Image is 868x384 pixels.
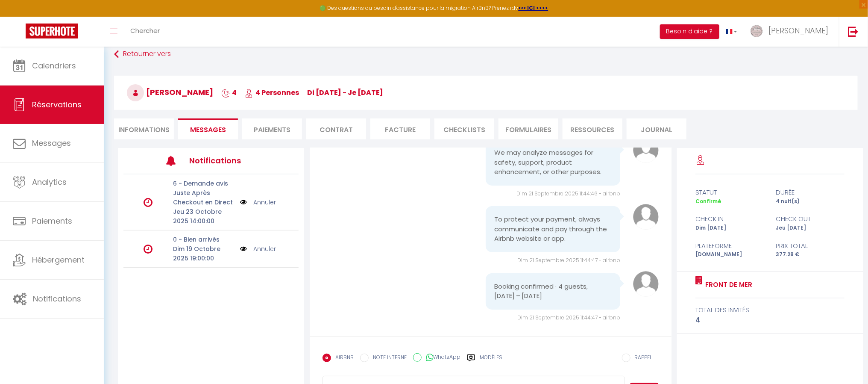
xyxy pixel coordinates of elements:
[519,4,548,12] a: >>> ICI <<<<
[422,353,460,363] label: WhatsApp
[494,215,612,244] pre: To protect your payment, always communicate and pay through the Airbnb website or app.
[32,60,76,71] span: Calendriers
[33,293,81,304] span: Notifications
[690,251,770,259] div: [DOMAIN_NAME]
[770,198,850,206] div: 4 nuit(s)
[563,118,622,139] li: Ressources
[189,151,262,170] h3: Notifications
[190,125,226,135] span: Messages
[130,26,160,35] span: Chercher
[517,314,620,321] span: Dim 21 Septembre 2025 11:44:47 - airbnb
[242,118,302,139] li: Paiements
[173,235,235,244] p: 0 - Bien arrivés
[660,24,719,39] button: Besoin d'aide ?
[253,244,276,254] a: Annuler
[633,137,659,163] img: avatar.png
[26,24,78,38] img: Super Booking
[633,204,659,230] img: avatar.png
[494,282,612,301] pre: Booking confirmed · 4 guests, [DATE] – [DATE]
[516,190,620,197] span: Dim 21 Septembre 2025 11:44:46 - airbnb
[750,24,763,37] img: ...
[307,88,383,97] span: di [DATE] - je [DATE]
[690,214,770,224] div: check in
[32,254,85,265] span: Hébergement
[173,244,235,263] p: Dim 19 Octobre 2025 19:00:00
[770,187,850,198] div: durée
[690,241,770,251] div: Plateforme
[627,118,686,139] li: Journal
[173,207,235,226] p: Jeu 23 Octobre 2025 14:00:00
[744,17,839,47] a: ... [PERSON_NAME]
[114,118,174,139] li: Informations
[630,354,652,363] label: RAPPEL
[690,224,770,232] div: Dim [DATE]
[127,87,213,97] span: [PERSON_NAME]
[124,17,166,47] a: Chercher
[770,214,850,224] div: check out
[32,216,72,226] span: Paiements
[770,224,850,232] div: Jeu [DATE]
[690,187,770,198] div: statut
[480,354,502,369] label: Modèles
[695,198,721,205] span: Confirmé
[32,99,82,110] span: Réservations
[494,148,612,177] pre: We may analyze messages for safety, support, product enhancement, or other purposes.
[702,280,752,290] a: Front de mer
[240,198,247,207] img: NO IMAGE
[253,198,276,207] a: Annuler
[173,179,235,207] p: 6 - Demande avis Juste Après Checkout en Direct
[221,88,237,97] span: 4
[517,257,620,264] span: Dim 21 Septembre 2025 11:44:47 - airbnb
[370,118,430,139] li: Facture
[32,177,67,187] span: Analytics
[770,251,850,259] div: 377.28 €
[306,118,366,139] li: Contrat
[331,354,354,363] label: AIRBNB
[32,138,71,148] span: Messages
[633,271,659,297] img: avatar.png
[245,88,299,97] span: 4 Personnes
[848,26,859,37] img: logout
[369,354,407,363] label: NOTE INTERNE
[770,241,850,251] div: Prix total
[695,305,845,315] div: total des invités
[499,118,558,139] li: FORMULAIRES
[434,118,494,139] li: CHECKLISTS
[240,244,247,254] img: NO IMAGE
[768,25,828,36] span: [PERSON_NAME]
[114,47,858,62] a: Retourner vers
[695,315,845,325] div: 4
